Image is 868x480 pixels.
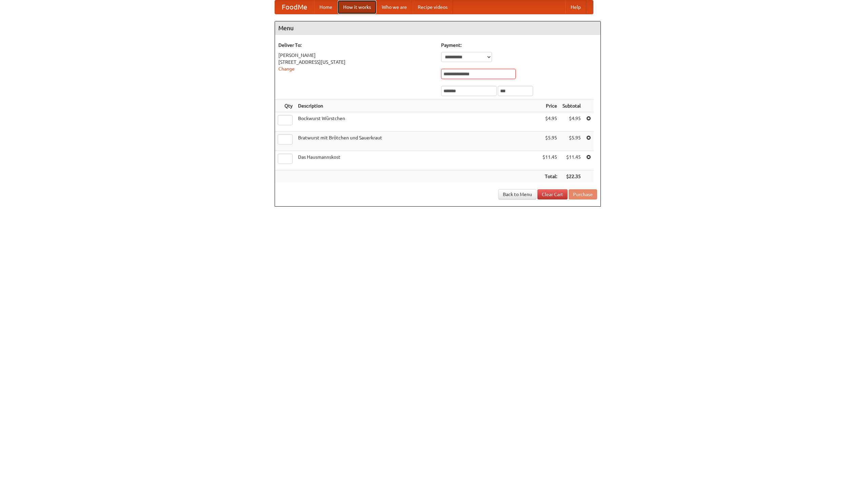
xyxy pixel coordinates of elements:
[278,66,295,72] a: Change
[295,112,540,132] td: Bockwurst Würstchen
[498,189,536,199] a: Back to Menu
[540,112,560,132] td: $4.95
[278,42,434,49] h5: Deliver To:
[441,42,597,49] h5: Payment:
[295,151,540,170] td: Das Hausmannskost
[540,170,560,183] th: Total:
[560,100,584,112] th: Subtotal
[275,21,600,35] h4: Menu
[569,189,597,199] button: Purchase
[275,100,295,112] th: Qty
[314,0,338,14] a: Home
[540,151,560,170] td: $11.45
[560,170,584,183] th: $22.35
[565,0,586,14] a: Help
[278,52,434,59] div: [PERSON_NAME]
[560,132,584,151] td: $5.95
[376,0,412,14] a: Who we are
[540,100,560,112] th: Price
[338,0,376,14] a: How it works
[295,132,540,151] td: Bratwurst mit Brötchen und Sauerkraut
[537,189,568,199] a: Clear Cart
[295,100,540,112] th: Description
[560,112,584,132] td: $4.95
[560,151,584,170] td: $11.45
[278,59,434,65] div: [STREET_ADDRESS][US_STATE]
[540,132,560,151] td: $5.95
[275,0,314,14] a: FoodMe
[412,0,453,14] a: Recipe videos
